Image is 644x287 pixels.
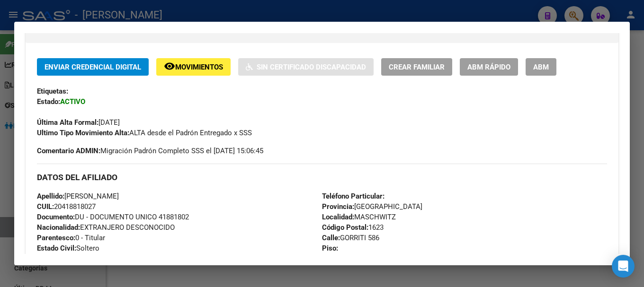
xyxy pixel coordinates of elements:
span: 20418818027 [37,202,96,211]
strong: Etiquetas: [37,87,68,96]
strong: Apellido: [37,192,64,200]
strong: Calle: [322,234,340,242]
button: Sin Certificado Discapacidad [238,58,374,76]
span: ABM Rápido [467,63,510,71]
strong: Documento: [37,213,75,221]
button: Enviar Credencial Digital [37,58,149,76]
strong: Teléfono Particular: [322,192,385,200]
span: [GEOGRAPHIC_DATA] [322,202,422,211]
strong: Código Postal: [322,223,368,232]
span: DU - DOCUMENTO UNICO 41881802 [37,213,189,221]
span: EXTRANJERO DESCONOCIDO [37,223,175,232]
strong: Parentesco: [37,234,75,242]
span: Sin Certificado Discapacidad [257,63,366,71]
span: Crear Familiar [389,63,445,71]
strong: ACTIVO [60,97,85,106]
div: Open Intercom Messenger [612,255,635,278]
span: Soltero [37,244,99,252]
span: 0 - Titular [37,234,105,242]
strong: Provincia: [322,202,354,211]
span: ALTA desde el Padrón Entregado x SSS [37,129,252,137]
strong: CUIL: [37,202,54,211]
strong: Localidad: [322,213,354,221]
span: GORRITI 586 [322,234,379,242]
strong: Estado: [37,97,60,106]
button: ABM [526,58,556,76]
mat-icon: remove_red_eye [164,61,175,72]
button: ABM Rápido [460,58,518,76]
span: MASCHWITZ [322,213,396,221]
button: Movimientos [156,58,231,76]
strong: Nacionalidad: [37,223,80,232]
span: [DATE] [37,118,120,127]
strong: Estado Civil: [37,244,76,252]
span: Enviar Credencial Digital [45,63,141,71]
button: Crear Familiar [381,58,452,76]
strong: Última Alta Formal: [37,118,98,127]
span: [PERSON_NAME] [37,192,119,200]
span: Migración Padrón Completo SSS el [DATE] 15:06:45 [37,146,263,156]
span: 1623 [322,223,384,232]
strong: Comentario ADMIN: [37,147,100,155]
span: ABM [533,63,549,71]
span: Movimientos [175,63,223,71]
strong: Piso: [322,244,338,252]
h3: DATOS DEL AFILIADO [37,172,607,183]
strong: Ultimo Tipo Movimiento Alta: [37,129,129,137]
